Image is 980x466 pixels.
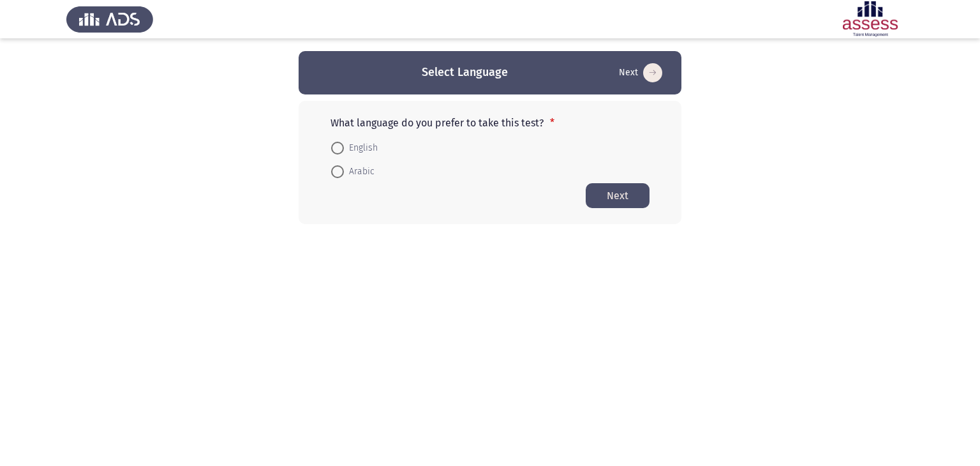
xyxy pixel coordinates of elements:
[330,117,650,129] p: What language do you prefer to take this test?
[586,183,650,208] button: Start assessment
[344,140,378,156] span: English
[827,1,914,37] img: Assessment logo of ASSESS Employability - EBI
[615,63,666,83] button: Start assessment
[422,64,508,80] h3: Select Language
[344,164,375,179] span: Arabic
[66,1,153,37] img: Assess Talent Management logo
